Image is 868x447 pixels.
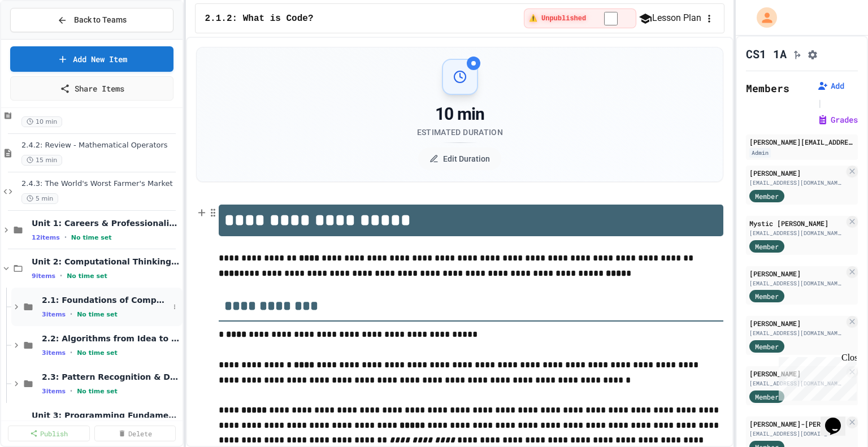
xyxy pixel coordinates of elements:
a: Delete [94,426,176,441]
div: [EMAIL_ADDRESS][DOMAIN_NAME] [749,279,844,288]
span: Member [755,191,779,201]
a: Share Items [10,76,173,101]
div: [PERSON_NAME] [749,318,844,328]
span: 12 items [32,234,60,241]
button: Grades [817,114,858,125]
span: 15 min [21,155,62,166]
span: 2.1: Foundations of Computational Thinking [42,295,169,305]
span: Member [755,241,779,251]
span: • [60,271,62,280]
span: ⚠️ Unpublished [529,14,586,23]
span: 2.4.2: Review - Mathematical Operators [21,141,180,150]
button: Assignment Settings [807,47,818,60]
span: • [70,348,72,357]
button: Click to see fork details [791,47,802,60]
span: 5 min [21,193,58,204]
span: 2.1.2: What is Code? [205,12,313,25]
button: Edit Duration [418,147,501,170]
button: Lesson Plan [639,11,701,25]
span: 2.3: Pattern Recognition & Decomposition [42,372,180,382]
span: | [817,96,823,110]
div: [EMAIL_ADDRESS][DOMAIN_NAME] [749,379,844,388]
span: Member [755,341,779,351]
div: ⚠️ Students cannot see this content! Click the toggle to publish it and make it visible to your c... [524,8,636,28]
div: Chat with us now!Close [5,5,78,72]
button: Add [817,80,844,92]
span: No time set [77,349,118,357]
span: Member [755,291,779,301]
button: More options [169,301,180,313]
input: publish toggle [591,12,631,25]
span: Unit 3: Programming Fundamentals [32,410,180,420]
span: Back to Teams [74,14,127,26]
div: [EMAIL_ADDRESS][DOMAIN_NAME] [749,179,844,187]
span: 2.2: Algorithms from Idea to Flowchart [42,333,180,344]
a: Publish [8,426,90,441]
span: 10 min [21,116,62,127]
iframe: chat widget [821,402,857,436]
span: 3 items [42,388,66,395]
span: • [70,387,72,396]
span: Member [755,392,779,402]
span: Unit 1: Careers & Professionalism [32,218,180,228]
div: [EMAIL_ADDRESS][DOMAIN_NAME] [749,229,844,237]
span: No time set [77,311,118,318]
h2: Members [746,80,789,96]
span: No time set [67,272,107,280]
a: Add New Item [10,46,173,72]
div: My Account [745,5,780,31]
button: Back to Teams [10,8,173,32]
div: 10 min [417,104,503,124]
span: 2.4.3: The World's Worst Farmer's Market [21,179,180,189]
span: Unit 2: Computational Thinking & Problem-Solving [32,257,180,267]
div: Estimated Duration [417,127,503,138]
div: [EMAIL_ADDRESS][DOMAIN_NAME] [749,429,844,438]
div: [PERSON_NAME] [749,268,844,279]
span: • [64,233,67,242]
div: [PERSON_NAME] [749,168,844,178]
div: [PERSON_NAME] [749,368,844,379]
div: [EMAIL_ADDRESS][DOMAIN_NAME] [749,329,844,337]
span: No time set [71,234,112,241]
div: Mystic [PERSON_NAME] [749,218,844,228]
div: [PERSON_NAME][EMAIL_ADDRESS][PERSON_NAME][DOMAIN_NAME] [749,137,854,147]
span: 3 items [42,311,66,318]
h1: CS1 1A [746,46,787,62]
span: 3 items [42,349,66,357]
span: 9 items [32,272,55,280]
div: [PERSON_NAME]-[PERSON_NAME] [749,419,844,429]
span: No time set [77,388,118,395]
span: • [70,310,72,319]
div: Admin [749,148,771,158]
iframe: chat widget [774,353,857,401]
